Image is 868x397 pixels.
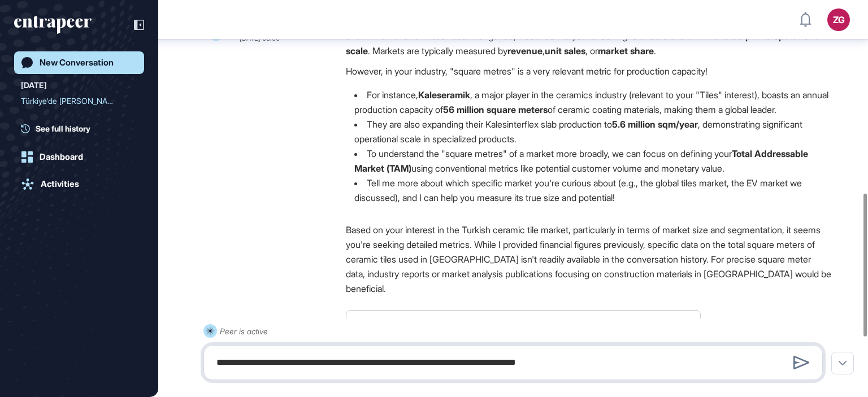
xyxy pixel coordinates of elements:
a: Dashboard [14,146,144,168]
li: Tell me more about which specific market you're curious about (e.g., the global tiles market, the... [346,176,832,205]
strong: market share [598,45,654,56]
span: See full history [36,123,90,134]
strong: unit sales [545,45,585,56]
div: Investigate how different structure types impact the ceramic tile market in [GEOGRAPHIC_DATA]. [353,315,693,330]
div: entrapeer-logo [14,16,92,34]
div: Türkiye'de Seramik Fayans Pazar Büyüklüğü ve Yapı Türleri Analizi [21,92,137,110]
strong: revenue [507,45,542,56]
div: Activities [41,179,79,189]
li: For instance, , a major player in the ceramics industry (relevant to your "Tiles" interest), boas... [346,88,832,117]
a: Activities [14,173,144,195]
a: See full history [21,123,144,134]
button: ZG [827,8,850,31]
strong: 56 million square meters [443,104,548,115]
div: [DATE] [21,78,47,92]
div: Türkiye'de [PERSON_NAME]... [21,92,128,110]
p: However, in your industry, "square metres" is a very relevant metric for production capacity! [346,64,832,78]
strong: Kaleseramik [418,89,470,101]
a: New Conversation [14,51,144,74]
div: Peer is active [220,324,268,338]
div: [DATE] 08:56 [240,35,280,42]
div: Dashboard [40,152,83,162]
p: Based on your interest in the Turkish ceramic tile market, particularly in terms of market size a... [346,223,832,296]
strong: 5.6 million sqm/year [612,119,698,130]
div: New Conversation [40,58,114,68]
li: They are also expanding their Kalesinterflex slab production to , demonstrating significant opera... [346,117,832,146]
li: To understand the "square metres" of a market more broadly, we can focus on defining your using c... [346,146,832,176]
